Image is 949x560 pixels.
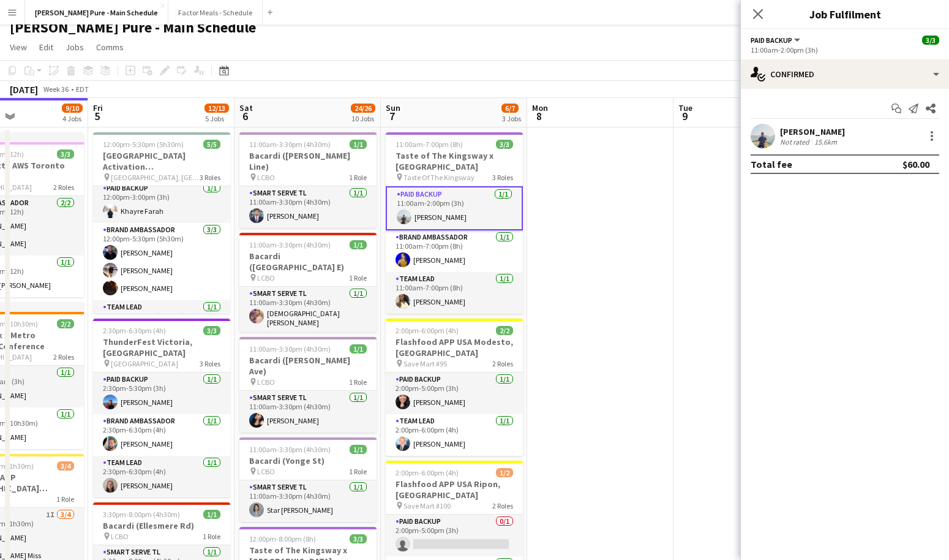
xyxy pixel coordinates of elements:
[93,102,103,113] span: Fri
[902,158,929,170] div: $60.00
[56,494,74,504] span: 1 Role
[249,445,331,454] span: 11:00am-3:30pm (4h30m)
[492,359,513,368] span: 2 Roles
[239,186,377,228] app-card-role: Smart Serve TL1/111:00am-3:30pm (4h30m)[PERSON_NAME]
[5,39,32,55] a: View
[168,1,263,25] button: Factor Meals - Schedule
[249,140,331,149] span: 11:00am-3:30pm (4h30m)
[257,273,275,282] span: LCBO
[93,150,230,172] h3: [GEOGRAPHIC_DATA] Activation [GEOGRAPHIC_DATA]
[386,414,523,456] app-card-role: Team Lead1/12:00pm-6:00pm (4h)[PERSON_NAME]
[93,300,230,342] app-card-role: Team Lead1/112:00pm-5:30pm (5h30m)
[396,140,463,149] span: 11:00am-7:00pm (8h)
[751,36,802,45] button: Paid Backup
[349,173,367,182] span: 1 Role
[76,85,89,94] div: EDT
[501,104,519,113] span: 6/7
[93,414,230,456] app-card-role: Brand Ambassador1/12:30pm-6:30pm (4h)[PERSON_NAME]
[741,59,949,89] div: Confirmed
[239,391,377,433] app-card-role: Smart Serve TL1/111:00am-3:30pm (4h30m)[PERSON_NAME]
[780,137,812,146] div: Not rated
[386,479,523,501] h3: Flashfood APP USA Ripon, [GEOGRAPHIC_DATA]
[239,437,377,522] app-job-card: 11:00am-3:30pm (4h30m)1/1Bacardi (Yonge St) LCBO1 RoleSmart Serve TL1/111:00am-3:30pm (4h30m)Star...
[10,42,27,53] span: View
[200,173,220,182] span: 3 Roles
[93,223,230,300] app-card-role: Brand Ambassador3/312:00pm-5:30pm (5h30m)[PERSON_NAME][PERSON_NAME][PERSON_NAME]
[249,344,331,354] span: 11:00am-3:30pm (4h30m)
[239,233,377,332] app-job-card: 11:00am-3:30pm (4h30m)1/1Bacardi ([GEOGRAPHIC_DATA] E) LCBO1 RoleSmart Serve TL1/111:00am-3:30pm ...
[40,85,71,94] span: Week 36
[751,158,792,170] div: Total fee
[396,468,459,477] span: 2:00pm-6:00pm (4h)
[239,455,377,466] h3: Bacardi (Yonge St)
[34,39,58,55] a: Edit
[351,104,375,113] span: 24/26
[530,109,548,123] span: 8
[96,42,124,53] span: Comms
[103,326,166,335] span: 2:30pm-6:30pm (4h)
[349,273,367,282] span: 1 Role
[61,39,89,55] a: Jobs
[350,534,367,543] span: 3/3
[403,173,475,182] span: Taste Of The Kingsway
[678,102,692,113] span: Tue
[203,510,220,519] span: 1/1
[238,109,253,123] span: 6
[239,480,377,522] app-card-role: Smart Serve TL1/111:00am-3:30pm (4h30m)Star [PERSON_NAME]
[922,36,939,45] span: 3/3
[386,230,523,272] app-card-role: Brand Ambassador1/111:00am-7:00pm (8h)[PERSON_NAME]
[93,456,230,498] app-card-role: Team Lead1/12:30pm-6:30pm (4h)[PERSON_NAME]
[351,114,375,123] div: 10 Jobs
[10,18,256,37] h1: [PERSON_NAME] Pure - Main Schedule
[111,532,129,541] span: LCBO
[203,140,220,149] span: 5/5
[39,42,53,53] span: Edit
[111,173,200,182] span: [GEOGRAPHIC_DATA], [GEOGRAPHIC_DATA]
[239,102,253,113] span: Sat
[496,468,513,477] span: 1/2
[386,186,523,230] app-card-role: Paid Backup1/111:00am-2:00pm (3h)[PERSON_NAME]
[93,319,230,498] div: 2:30pm-6:30pm (4h)3/3ThunderFest Victoria, [GEOGRAPHIC_DATA] [GEOGRAPHIC_DATA]3 RolesPaid Backup1...
[53,352,74,361] span: 2 Roles
[780,126,845,137] div: [PERSON_NAME]
[677,109,692,123] span: 9
[205,114,228,123] div: 5 Jobs
[53,183,74,192] span: 2 Roles
[249,240,331,249] span: 11:00am-3:30pm (4h30m)
[249,534,316,543] span: 12:00pm-8:00pm (8h)
[492,501,513,510] span: 2 Roles
[91,109,103,123] span: 5
[751,45,939,55] div: 11:00am-2:00pm (3h)
[10,83,38,96] div: [DATE]
[502,114,521,123] div: 3 Jobs
[203,532,220,541] span: 1 Role
[62,114,82,123] div: 4 Jobs
[386,373,523,414] app-card-role: Paid Backup1/12:00pm-5:00pm (3h)[PERSON_NAME]
[350,344,367,354] span: 1/1
[386,132,523,314] app-job-card: 11:00am-7:00pm (8h)3/3Taste of The Kingsway x [GEOGRAPHIC_DATA] Taste Of The Kingsway3 RolesPaid ...
[239,287,377,332] app-card-role: Smart Serve TL1/111:00am-3:30pm (4h30m)[DEMOGRAPHIC_DATA][PERSON_NAME]
[396,326,459,335] span: 2:00pm-6:00pm (4h)
[239,337,377,433] app-job-card: 11:00am-3:30pm (4h30m)1/1Bacardi ([PERSON_NAME] Ave) LCBO1 RoleSmart Serve TL1/111:00am-3:30pm (4...
[386,102,400,113] span: Sun
[532,102,548,113] span: Mon
[111,359,178,368] span: [GEOGRAPHIC_DATA]
[62,104,83,113] span: 9/10
[25,1,168,25] button: [PERSON_NAME] Pure - Main Schedule
[257,467,275,476] span: LCBO
[239,251,377,273] h3: Bacardi ([GEOGRAPHIC_DATA] E)
[386,319,523,456] app-job-card: 2:00pm-6:00pm (4h)2/2Flashfood APP USA Modesto, [GEOGRAPHIC_DATA] Save Mart #952 RolesPaid Backup...
[91,39,129,55] a: Comms
[349,467,367,476] span: 1 Role
[93,132,230,314] app-job-card: 12:00pm-5:30pm (5h30m)5/5[GEOGRAPHIC_DATA] Activation [GEOGRAPHIC_DATA] [GEOGRAPHIC_DATA], [GEOGR...
[57,461,74,471] span: 3/4
[203,326,220,335] span: 3/3
[200,359,220,368] span: 3 Roles
[239,132,377,228] app-job-card: 11:00am-3:30pm (4h30m)1/1Bacardi ([PERSON_NAME] Line) LCBO1 RoleSmart Serve TL1/111:00am-3:30pm (...
[257,377,275,387] span: LCBO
